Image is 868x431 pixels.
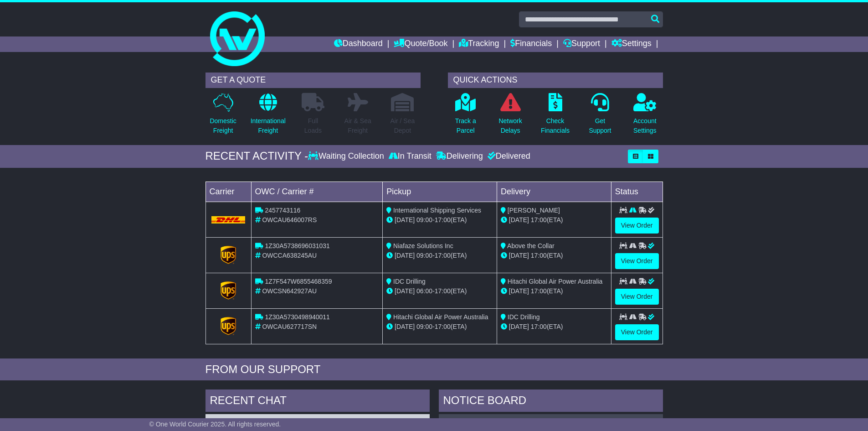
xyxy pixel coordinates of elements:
[589,116,611,135] p: Get Support
[262,216,317,223] span: OWCAU646007RS
[501,286,607,296] div: (ETA)
[615,289,659,305] a: View Order
[611,182,663,202] td: Status
[611,36,652,52] a: Settings
[588,93,611,140] a: GetSupport
[531,216,547,223] span: 17:00
[251,116,286,135] p: International Freight
[262,287,317,295] span: OWCSN642927AU
[508,313,540,321] span: IDC Drilling
[386,215,493,225] div: - (ETA)
[205,150,308,163] div: RECENT ACTIVITY -
[509,287,529,295] span: [DATE]
[540,93,570,140] a: CheckFinancials
[509,216,529,223] span: [DATE]
[221,281,236,300] img: GetCarrierServiceLogo
[386,151,434,161] div: In Transit
[509,252,529,259] span: [DATE]
[393,207,481,214] span: International Shipping Services
[416,216,432,223] span: 09:00
[251,182,383,202] td: OWC / Carrier #
[416,287,432,295] span: 06:00
[510,36,552,52] a: Financials
[508,278,603,285] span: Hitachi Global Air Power Australia
[221,246,236,264] img: GetCarrierServiceLogo
[541,116,570,135] p: Check Financials
[344,116,371,135] p: Air & Sea Freight
[435,252,451,259] span: 17:00
[221,317,236,335] img: GetCarrierServiceLogo
[383,182,497,202] td: Pickup
[149,421,281,428] span: © One World Courier 2025. All rights reserved.
[435,216,451,223] span: 17:00
[633,116,657,135] p: Account Settings
[507,242,555,249] span: Above the Collar
[498,116,522,135] p: Network Delays
[393,313,488,321] span: Hitachi Global Air Power Australia
[455,116,476,135] p: Track a Parcel
[209,93,236,140] a: DomesticFreight
[395,216,415,223] span: [DATE]
[395,287,415,295] span: [DATE]
[308,151,386,161] div: Waiting Collection
[210,116,236,135] p: Domestic Freight
[205,182,251,202] td: Carrier
[615,253,659,269] a: View Order
[633,93,657,140] a: AccountSettings
[501,251,607,260] div: (ETA)
[394,36,447,52] a: Quote/Book
[395,252,415,259] span: [DATE]
[497,182,611,202] td: Delivery
[211,216,246,223] img: DHL.png
[459,36,499,52] a: Tracking
[508,207,560,214] span: [PERSON_NAME]
[448,73,663,88] div: QUICK ACTIONS
[334,36,383,52] a: Dashboard
[615,218,659,234] a: View Order
[390,116,415,135] p: Air / Sea Depot
[302,116,324,135] p: Full Loads
[435,287,451,295] span: 17:00
[615,324,659,340] a: View Order
[563,36,600,52] a: Support
[205,363,663,376] div: FROM OUR SUPPORT
[485,151,530,161] div: Delivered
[393,242,453,249] span: Niafaze Solutions Inc
[395,323,415,330] span: [DATE]
[501,215,607,225] div: (ETA)
[501,322,607,332] div: (ETA)
[531,323,547,330] span: 17:00
[439,389,663,414] div: NOTICE BOARD
[265,207,300,214] span: 2457743116
[416,323,432,330] span: 09:00
[262,252,317,259] span: OWCCA638245AU
[393,278,426,285] span: IDC Drilling
[416,252,432,259] span: 09:00
[531,287,547,295] span: 17:00
[265,278,332,285] span: 1Z7F547W6855468359
[509,323,529,330] span: [DATE]
[205,389,430,414] div: RECENT CHAT
[435,323,451,330] span: 17:00
[386,322,493,332] div: - (ETA)
[250,93,286,140] a: InternationalFreight
[531,252,547,259] span: 17:00
[205,73,421,88] div: GET A QUOTE
[265,242,329,249] span: 1Z30A5738696031031
[455,93,477,140] a: Track aParcel
[386,286,493,296] div: - (ETA)
[386,251,493,260] div: - (ETA)
[434,151,485,161] div: Delivering
[262,323,317,330] span: OWCAU627717SN
[265,313,329,321] span: 1Z30A5730498940011
[498,93,522,140] a: NetworkDelays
